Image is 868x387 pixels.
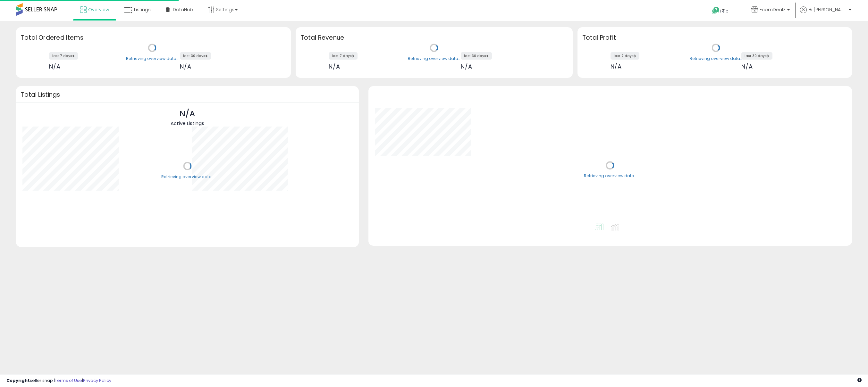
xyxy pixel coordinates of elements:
[707,2,741,21] a: Help
[88,6,109,13] span: Overview
[584,173,636,179] div: Retrieving overview data..
[161,174,214,180] div: Retrieving overview data..
[126,56,178,62] div: Retrieving overview data..
[808,6,847,13] span: Hi [PERSON_NAME]
[134,6,151,13] span: Listings
[712,6,720,14] i: Get Help
[408,56,460,62] div: Retrieving overview data..
[173,6,193,13] span: DataHub
[800,6,851,21] a: Hi [PERSON_NAME]
[690,56,742,62] div: Retrieving overview data..
[760,6,785,13] span: EcomDealz
[720,8,729,14] span: Help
